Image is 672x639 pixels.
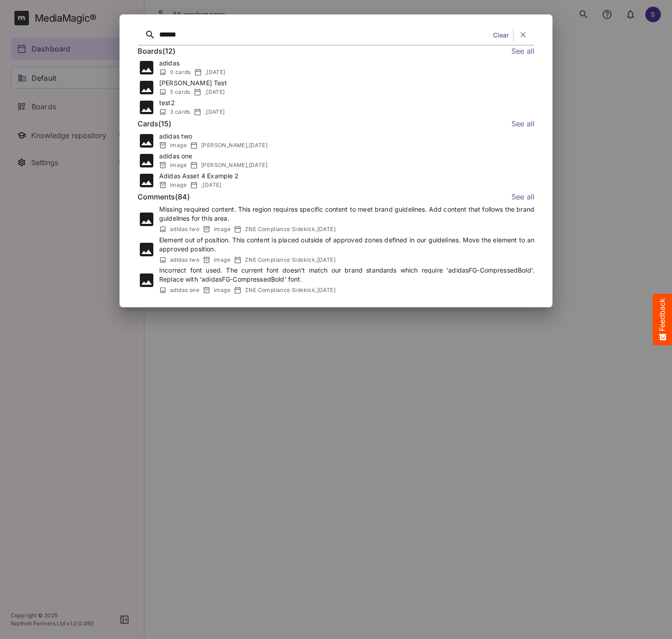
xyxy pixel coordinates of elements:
[493,30,509,40] a: Clear
[214,255,230,264] span: image
[159,152,193,161] p: adidas one
[511,191,534,203] a: See all
[214,225,230,234] span: image
[201,161,267,170] span: [PERSON_NAME] , [DATE]
[511,46,534,57] a: See all
[170,68,191,77] span: 0 cards
[245,286,336,295] span: ZNE Compliance Sidekick , [DATE]
[159,171,239,181] p: Adidas Asset 4 Example 2
[170,107,190,116] span: 3 cards
[159,98,175,107] p: test2
[205,68,226,77] span: , [DATE]
[159,132,193,141] p: adidas two
[214,286,230,295] span: image
[170,181,187,190] span: image
[245,225,336,234] span: ZNE Compliance Sidekick , [DATE]
[653,294,672,345] button: Feedback
[201,141,267,150] span: [PERSON_NAME] , [DATE]
[159,205,534,223] p: Missing required content. This region requires specific content to meet brand guidelines. Add con...
[205,107,225,116] span: , [DATE]
[170,255,199,264] span: adidas two
[170,161,187,170] span: image
[170,88,190,97] span: 5 cards
[159,79,227,88] p: [PERSON_NAME] Test
[159,266,534,284] p: Incorrect font used. The current font doesn't match our brand standards which require 'adidasFG-C...
[170,225,199,234] span: adidas two
[170,141,187,150] span: image
[138,46,175,57] h6: Boards ( 12 )
[245,255,336,264] span: ZNE Compliance Sidekick , [DATE]
[170,286,199,295] span: adidas one
[138,191,190,203] h6: Comments ( 84 )
[159,59,180,68] p: adidas
[201,181,221,190] span: , [DATE]
[511,118,534,130] a: See all
[138,118,171,130] h6: Cards ( 15 )
[159,236,534,254] p: Element out of position. This content is placed outside of approved zones defined in our guidelin...
[205,88,225,97] span: , [DATE]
